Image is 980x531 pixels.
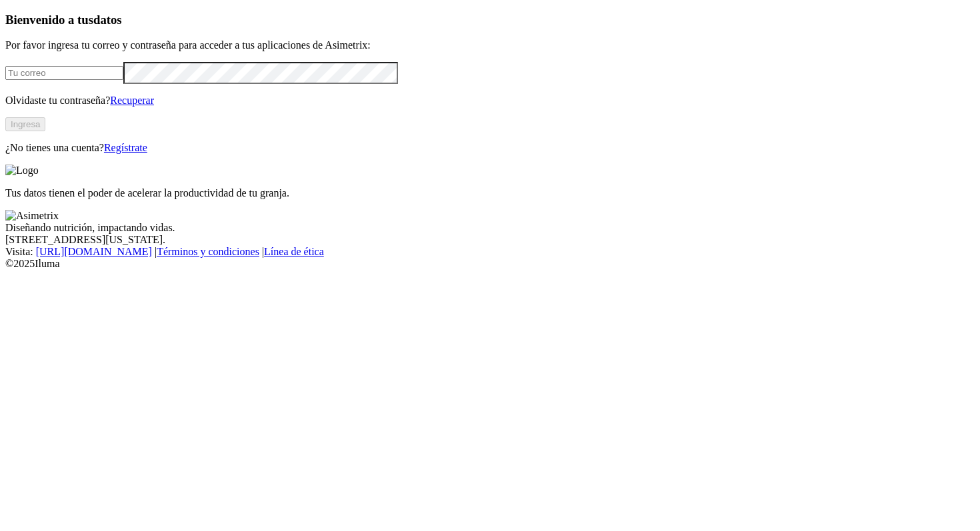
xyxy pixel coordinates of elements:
button: Ingresa [5,117,45,131]
p: Por favor ingresa tu correo y contraseña para acceder a tus aplicaciones de Asimetrix: [5,39,975,51]
div: © 2025 Iluma [5,258,975,270]
a: Términos y condiciones [157,246,259,257]
span: datos [93,13,122,27]
a: Línea de ética [264,246,324,257]
p: Tus datos tienen el poder de acelerar la productividad de tu granja. [5,187,975,199]
div: Visita : | | [5,246,975,258]
img: Asimetrix [5,210,59,222]
a: Regístrate [104,142,147,153]
p: Olvidaste tu contraseña? [5,95,975,107]
a: Recuperar [110,95,154,106]
img: Logo [5,165,39,177]
div: Diseñando nutrición, impactando vidas. [5,222,975,234]
a: [URL][DOMAIN_NAME] [36,246,152,257]
input: Tu correo [5,66,123,80]
p: ¿No tienes una cuenta? [5,142,975,154]
h3: Bienvenido a tus [5,13,975,27]
div: [STREET_ADDRESS][US_STATE]. [5,234,975,246]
